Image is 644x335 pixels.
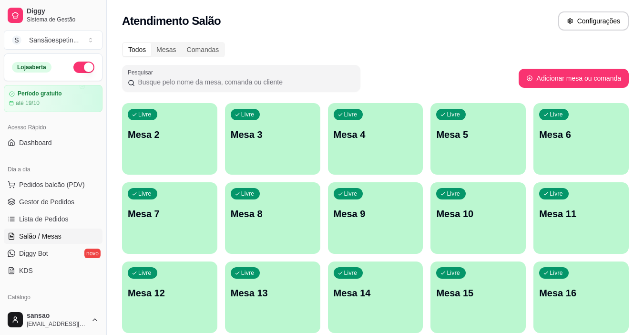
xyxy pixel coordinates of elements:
[4,211,102,227] a: Lista de Pedidos
[334,207,418,220] p: Mesa 9
[4,135,102,150] a: Dashboard
[334,286,418,300] p: Mesa 14
[122,13,221,29] h2: Atendimento Salão
[27,320,87,328] span: [EMAIL_ADDRESS][DOMAIN_NAME]
[539,286,623,300] p: Mesa 16
[519,69,629,88] button: Adicionar mesa ou comanda
[344,111,358,118] p: Livre
[128,128,212,141] p: Mesa 2
[4,120,102,135] div: Acesso Rápido
[430,262,526,333] button: LivreMesa 15
[19,231,61,241] span: Salão / Mesas
[4,31,102,50] button: Select a team
[225,262,320,333] button: LivreMesa 13
[4,162,102,177] div: Dia a dia
[12,35,21,45] span: S
[29,35,79,45] div: Sansãoespetin ...
[241,269,255,277] p: Livre
[550,111,563,118] p: Livre
[19,197,74,207] span: Gestor de Pedidos
[122,103,217,175] button: LivreMesa 2
[18,90,62,97] article: Período gratuito
[4,290,102,305] div: Catálogo
[344,269,358,277] p: Livre
[334,128,418,141] p: Mesa 4
[328,262,423,333] button: LivreMesa 14
[122,182,217,254] button: LivreMesa 7
[4,4,102,27] a: DiggySistema de Gestão
[447,269,460,277] p: Livre
[225,103,320,175] button: LivreMesa 3
[430,103,526,175] button: LivreMesa 5
[328,182,423,254] button: LivreMesa 9
[225,182,320,254] button: LivreMesa 8
[182,43,225,56] div: Comandas
[128,286,212,300] p: Mesa 12
[436,207,520,220] p: Mesa 10
[138,111,152,118] p: Livre
[550,269,563,277] p: Livre
[128,68,156,76] label: Pesquisar
[231,286,315,300] p: Mesa 13
[533,103,629,175] button: LivreMesa 6
[123,43,151,56] div: Todos
[344,190,358,198] p: Livre
[128,207,212,220] p: Mesa 7
[4,263,102,278] a: KDS
[447,111,460,118] p: Livre
[27,7,99,16] span: Diggy
[4,85,102,112] a: Período gratuitoaté 19/10
[436,286,520,300] p: Mesa 15
[19,214,69,224] span: Lista de Pedidos
[27,16,99,23] span: Sistema de Gestão
[533,182,629,254] button: LivreMesa 11
[151,43,181,56] div: Mesas
[138,190,152,198] p: Livre
[436,128,520,141] p: Mesa 5
[231,128,315,141] p: Mesa 3
[73,62,94,73] button: Alterar Status
[138,269,152,277] p: Livre
[241,190,255,198] p: Livre
[4,194,102,209] a: Gestor de Pedidos
[16,99,40,107] article: até 19/10
[328,103,423,175] button: LivreMesa 4
[447,190,460,198] p: Livre
[558,11,629,31] button: Configurações
[550,190,563,198] p: Livre
[19,180,85,189] span: Pedidos balcão (PDV)
[12,62,51,73] div: Loja aberta
[539,128,623,141] p: Mesa 6
[231,207,315,220] p: Mesa 8
[4,308,102,331] button: sansao[EMAIL_ADDRESS][DOMAIN_NAME]
[4,229,102,244] a: Salão / Mesas
[19,266,33,275] span: KDS
[4,246,102,261] a: Diggy Botnovo
[135,77,355,87] input: Pesquisar
[539,207,623,220] p: Mesa 11
[430,182,526,254] button: LivreMesa 10
[4,177,102,192] button: Pedidos balcão (PDV)
[27,312,87,320] span: sansao
[19,249,48,258] span: Diggy Bot
[533,262,629,333] button: LivreMesa 16
[241,111,255,118] p: Livre
[19,138,52,147] span: Dashboard
[122,262,217,333] button: LivreMesa 12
